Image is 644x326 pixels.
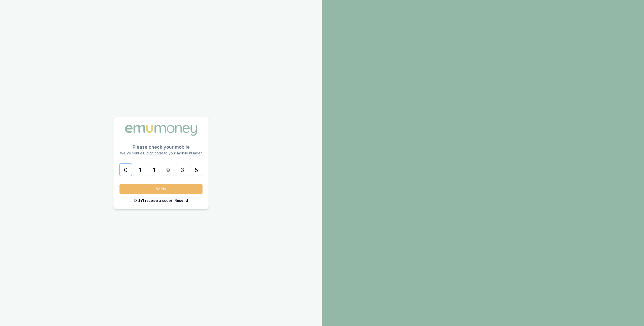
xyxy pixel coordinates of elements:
[119,151,203,156] p: We've sent a 6 digit code to your mobile number.
[119,184,203,194] button: Verify
[123,123,199,138] img: Emu Money
[119,144,203,151] p: Please check your mobile
[175,198,188,203] p: Resend
[134,198,173,203] p: Didn't receive a code?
